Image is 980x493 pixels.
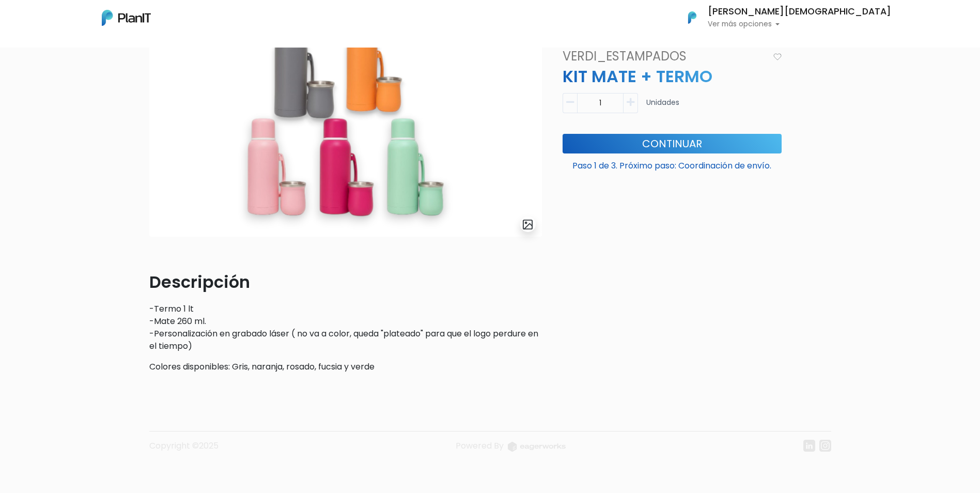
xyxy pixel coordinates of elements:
[556,64,788,89] p: KIT MATE + TERMO
[508,442,566,452] img: logo_eagerworks-044938b0bf012b96b195e05891a56339191180c2d98ce7df62ca656130a436fa.svg
[456,440,566,460] a: Powered By
[149,270,542,295] p: Descripción
[773,53,782,60] img: heart_icon
[102,10,151,26] img: PlanIt Logo
[149,13,542,237] img: 2000___2000-Photoroom_-_2025-07-02T103351.963.jpg
[53,10,149,30] div: ¿Necesitás ayuda?
[149,440,219,460] p: Copyright ©2025
[708,7,891,17] h6: [PERSON_NAME][DEMOGRAPHIC_DATA]
[675,4,891,31] button: PlanIt Logo [PERSON_NAME][DEMOGRAPHIC_DATA] Ver más opciones
[563,156,782,172] p: Paso 1 de 3. Próximo paso: Coordinación de envío.
[149,303,542,352] p: -Termo 1 lt -Mate 260 ml. -Personalización en grabado láser ( no va a color, queda "plateado" par...
[522,219,534,230] img: gallery-light
[819,440,831,452] img: instagram-7ba2a2629254302ec2a9470e65da5de918c9f3c9a63008f8abed3140a32961bf.svg
[456,440,504,452] span: translation missing: es.layouts.footer.powered_by
[681,6,704,29] img: PlanIt Logo
[149,361,542,373] p: Colores disponibles: Gris, naranja, rosado, fucsia y verde
[803,440,815,452] img: linkedin-cc7d2dbb1a16aff8e18f147ffe980d30ddd5d9e01409788280e63c91fc390ff4.svg
[563,134,782,153] button: Continuar
[708,21,891,28] p: Ver más opciones
[556,49,769,64] h4: VERDI_ESTAMPADOS
[646,97,679,117] p: Unidades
